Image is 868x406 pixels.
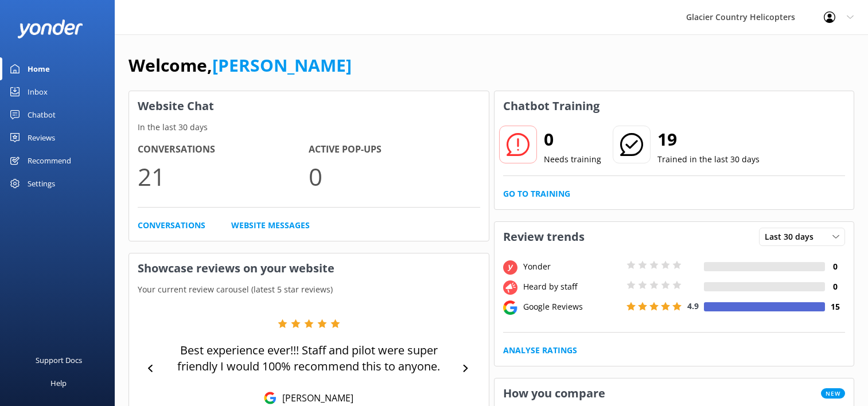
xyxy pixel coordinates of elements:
div: Home [28,57,50,80]
p: Best experience ever!!! Staff and pilot were super friendly I would 100% recommend this to anyone. [160,342,457,374]
a: [PERSON_NAME] [212,53,352,77]
div: Recommend [28,149,71,172]
span: 4.9 [687,300,699,311]
h4: Conversations [138,142,309,157]
div: Help [50,372,67,395]
div: Heard by staff [520,280,624,293]
div: Yonder [520,260,624,273]
h3: Showcase reviews on your website [129,253,489,283]
a: Website Messages [231,219,310,232]
h4: 0 [825,260,845,273]
div: Reviews [28,126,55,149]
div: Support Docs [36,349,82,372]
p: Needs training [544,153,601,166]
h3: Review trends [495,222,593,252]
div: Inbox [28,80,48,103]
p: 0 [309,157,480,196]
h3: Chatbot Training [495,91,608,121]
h4: Active Pop-ups [309,142,480,157]
p: 21 [138,157,309,196]
a: Go to Training [503,188,570,200]
div: Google Reviews [520,300,624,313]
a: Analyse Ratings [503,344,577,357]
p: Your current review carousel (latest 5 star reviews) [129,283,489,296]
div: Settings [28,172,55,195]
h1: Welcome, [129,52,352,79]
div: Chatbot [28,103,56,126]
a: Conversations [138,219,205,232]
h3: Website Chat [129,91,489,121]
span: Last 30 days [765,231,820,243]
p: [PERSON_NAME] [277,392,353,404]
p: Trained in the last 30 days [657,153,760,166]
h4: 0 [825,280,845,293]
h2: 19 [657,126,760,153]
span: New [821,388,845,399]
img: Google Reviews [264,392,277,404]
h2: 0 [544,126,601,153]
h4: 15 [825,300,845,313]
img: yonder-white-logo.png [17,19,83,38]
p: In the last 30 days [129,121,489,134]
